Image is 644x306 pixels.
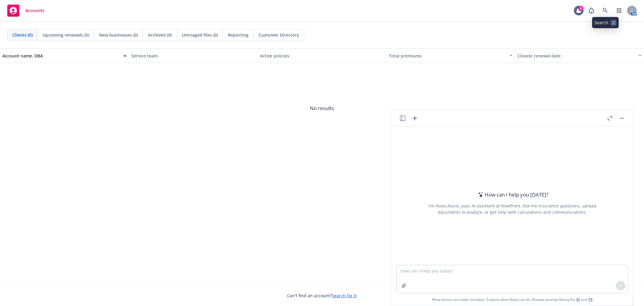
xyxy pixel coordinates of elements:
a: Search for it [332,293,357,298]
span: Archived (0) [148,32,172,38]
button: Closest renewal date [515,48,644,63]
div: Account name, DBA [2,53,120,59]
div: 6 [578,6,584,11]
div: Closest renewal date [517,53,635,59]
span: New businesses (0) [99,32,138,38]
a: Switch app [613,5,625,17]
div: Service team [131,53,255,59]
span: Nova Assist can make mistakes. Explore what Nova can do: Browse prompt library for and [394,293,630,306]
a: BI [576,297,580,302]
span: Accounts [25,8,44,13]
button: Total premiums [386,48,515,63]
div: I'm Nova Assist, your AI assistant at Newfront. Ask me insurance questions, upload documents to a... [428,203,597,215]
span: Untriaged files (0) [182,32,218,38]
span: Can't find an account? [287,292,357,299]
a: TR [588,297,593,302]
button: Service team [129,48,258,63]
a: Search [599,5,611,17]
button: Active policies [258,48,386,63]
div: How can I help you [DATE]? [476,191,549,199]
a: Accounts [5,2,47,19]
span: Reporting [228,32,248,38]
div: Active policies [260,53,384,59]
span: Customer Directory [258,32,299,38]
div: Total premiums [389,53,506,59]
span: Upcoming renewals (0) [43,32,89,38]
span: Clients (0) [12,32,33,38]
a: Report a Bug [585,5,598,17]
